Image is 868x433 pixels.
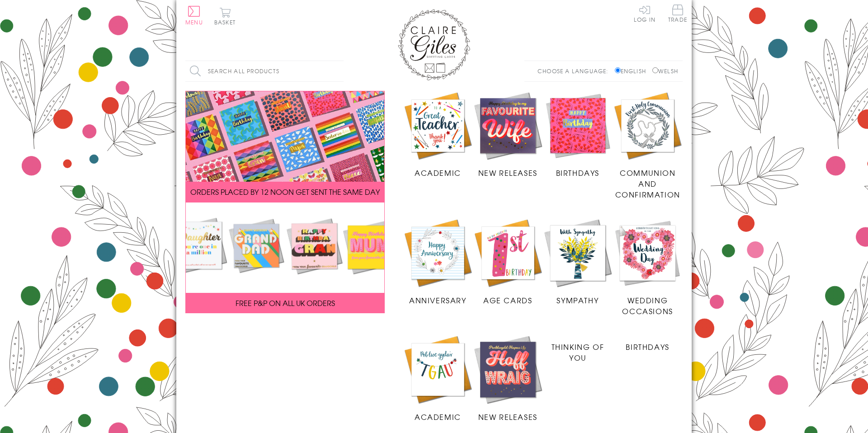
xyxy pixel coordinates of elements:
[403,218,473,306] a: Anniversary
[415,167,461,178] span: Academic
[615,67,621,73] input: English
[543,91,613,179] a: Birthdays
[473,91,543,179] a: New Releases
[552,341,604,363] span: Thinking of You
[473,334,543,422] a: New Releases
[473,218,543,306] a: Age Cards
[622,295,673,316] span: Wedding Occasions
[556,167,599,178] span: Birthdays
[185,18,203,26] span: Menu
[212,7,237,25] button: Basket
[543,334,613,363] a: Thinking of You
[634,5,656,22] a: Log In
[543,218,613,306] a: Sympathy
[613,91,683,200] a: Communion and Confirmation
[403,91,473,179] a: Academic
[185,6,203,25] button: Menu
[615,67,651,75] label: English
[626,341,669,352] span: Birthdays
[483,295,532,306] span: Age Cards
[415,411,461,422] span: Academic
[190,186,380,197] span: ORDERS PLACED BY 12 NOON GET SENT THE SAME DAY
[538,67,613,75] p: Choose a language:
[557,295,599,306] span: Sympathy
[409,295,467,306] span: Anniversary
[613,218,683,316] a: Wedding Occasions
[398,9,470,80] img: Claire Giles Greetings Cards
[478,167,538,178] span: New Releases
[652,67,678,75] label: Welsh
[403,334,473,422] a: Academic
[185,61,344,81] input: Search all products
[478,411,538,422] span: New Releases
[615,167,680,200] span: Communion and Confirmation
[668,5,687,24] a: Trade
[236,297,335,308] span: FREE P&P ON ALL UK ORDERS
[335,61,344,81] input: Search
[652,67,658,73] input: Welsh
[613,334,683,352] a: Birthdays
[668,5,687,22] span: Trade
